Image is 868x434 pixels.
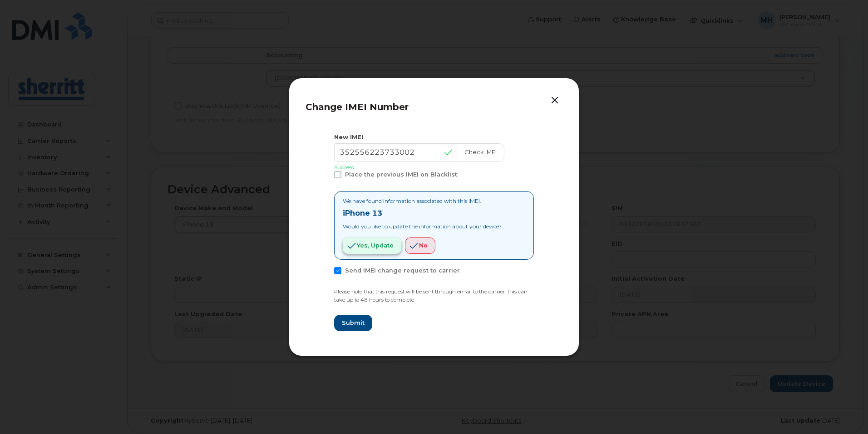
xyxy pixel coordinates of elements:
[334,143,457,161] input: Verified by Zero Phishing
[334,315,372,331] button: Submit
[357,241,394,250] span: Yes, update
[405,237,435,254] button: No
[343,209,382,217] strong: iPhone 13
[306,101,409,112] span: Change IMEI Number
[343,237,401,254] button: Yes, update
[334,288,528,303] small: Please note that this request will be sent through email to the carrier, this can take up to 48 h...
[419,241,428,250] span: No
[457,143,504,161] button: Check IMEI
[334,163,534,171] p: Success
[334,133,534,141] div: New IMEI
[345,267,460,274] span: Send IMEI change request to carrier
[345,171,457,178] span: Place the previous IMEI on Blacklist
[323,267,328,272] input: Send IMEI change request to carrier
[323,171,328,176] input: Place the previous IMEI on Blacklist
[343,197,502,205] p: We have found information associated with this IMEI.
[343,222,502,230] p: Would you like to update the information about your device?
[342,318,365,327] span: Submit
